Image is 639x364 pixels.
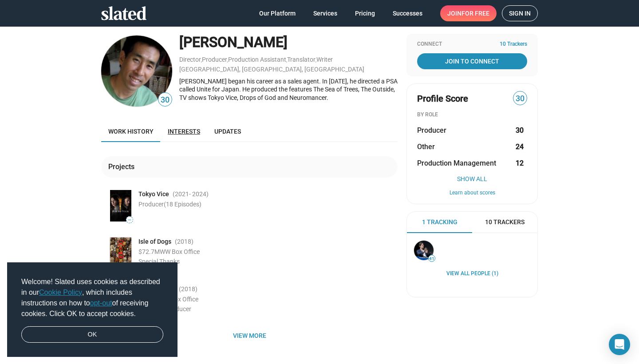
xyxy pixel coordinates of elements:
[516,126,524,135] strong: 30
[201,58,202,63] span: ,
[161,121,207,142] a: Interests
[252,5,303,21] a: Our Platform
[509,6,531,21] span: Sign in
[179,66,364,73] a: [GEOGRAPHIC_DATA], [GEOGRAPHIC_DATA], [GEOGRAPHIC_DATA]
[355,5,375,21] span: Pricing
[417,190,527,197] button: Learn about scores
[164,201,201,208] span: (18 Episodes)
[513,93,527,105] span: 30
[138,190,169,198] span: Tokyo Vice
[313,5,337,21] span: Services
[429,256,435,261] span: 41
[417,175,527,182] button: Show All
[202,56,227,63] a: Producer
[316,56,333,63] a: Writer
[7,262,177,357] div: cookieconsent
[108,162,138,171] div: Projects
[446,270,498,277] a: View all People (1)
[287,56,316,63] a: Translator
[419,53,525,69] span: Join To Connect
[461,5,489,21] span: for free
[502,5,538,21] a: Sign in
[316,58,316,63] span: ,
[158,94,172,106] span: 30
[417,158,496,168] span: Production Management
[138,237,171,246] span: Isle of Dogs
[259,5,296,21] span: Our Platform
[228,56,286,63] a: Production Assistant
[101,36,172,107] img: Satch Watanabe
[417,126,446,135] span: Producer
[417,93,468,105] span: Profile Score
[485,218,525,226] span: 10 Trackers
[158,296,198,303] span: WW Box Office
[393,5,422,21] span: Successes
[348,5,382,21] a: Pricing
[189,190,206,198] span: - 2024
[160,248,200,255] span: WW Box Office
[110,237,131,269] img: Poster: Isle of Dogs
[179,285,197,293] span: (2018 )
[286,58,287,63] span: ,
[101,121,161,142] a: Work history
[138,201,201,208] span: Producer
[110,190,131,222] img: Poster: Tokyo Vice
[417,41,527,48] div: Connect
[214,128,241,135] span: Updates
[179,77,398,102] div: [PERSON_NAME] began his career as a sales agent. In [DATE], he directed a PSA called Unite for Ja...
[126,218,133,222] span: —
[168,128,200,135] span: Interests
[414,241,434,260] img: Stephan Paternot
[447,5,489,21] span: Join
[175,237,193,246] span: (2018 )
[179,56,201,63] a: Director
[173,190,209,198] span: (2021 )
[516,142,524,151] strong: 24
[516,158,524,168] strong: 12
[138,258,180,265] span: Special Thanks
[108,128,154,135] span: Work history
[417,53,527,69] a: Join To Connect
[207,121,248,142] a: Updates
[500,41,527,48] span: 10 Trackers
[422,218,458,226] span: 1 Tracking
[306,5,344,21] a: Services
[90,299,112,307] a: opt-out
[138,248,160,255] span: $72.7M
[417,111,527,119] div: BY ROLE
[101,328,398,344] button: View more
[21,277,163,319] span: Welcome! Slated uses cookies as described in our , which includes instructions on how to of recei...
[440,5,497,21] a: Joinfor free
[227,58,228,63] span: ,
[386,5,430,21] a: Successes
[417,142,435,151] span: Other
[108,328,390,344] span: View more
[609,334,630,355] div: Open Intercom Messenger
[39,289,82,296] a: Cookie Policy
[179,33,398,52] div: [PERSON_NAME]
[21,326,163,343] a: dismiss cookie message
